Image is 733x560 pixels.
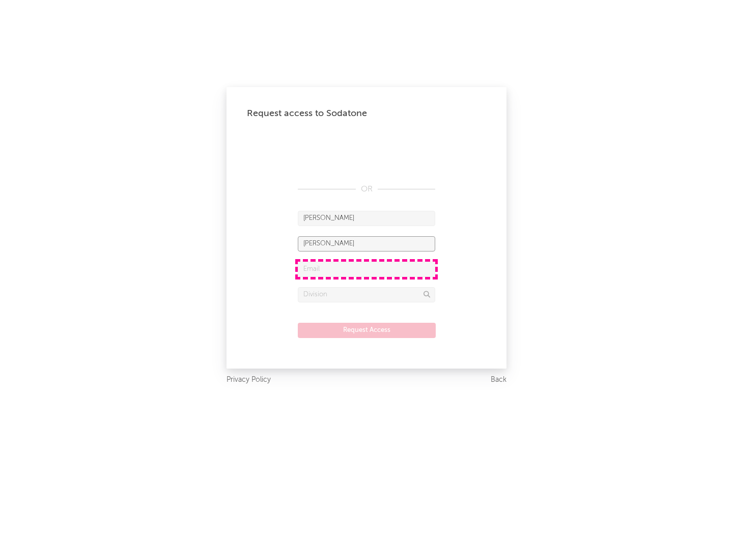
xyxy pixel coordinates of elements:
[491,374,506,386] a: Back
[298,183,435,195] div: OR
[247,107,486,120] div: Request access to Sodatone
[227,374,271,386] a: Privacy Policy
[298,262,435,277] input: Email
[298,287,435,302] input: Division
[298,211,435,226] input: First Name
[298,323,436,338] button: Request Access
[298,236,435,251] input: Last Name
